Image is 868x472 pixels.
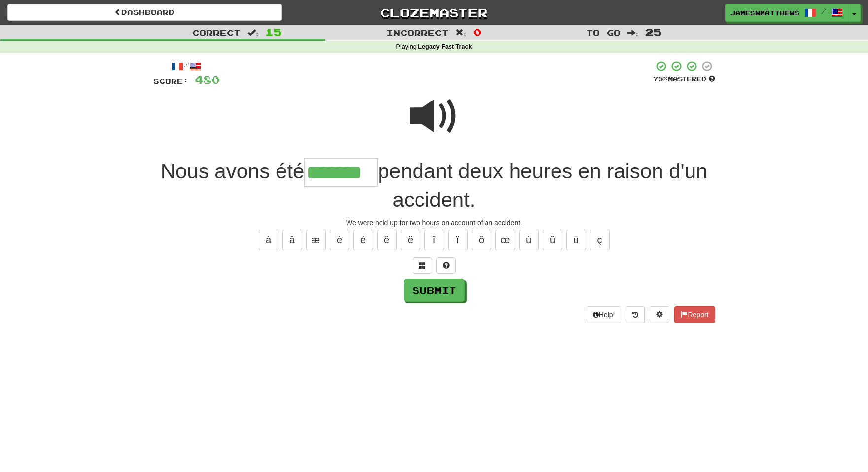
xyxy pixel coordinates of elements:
button: ë [401,230,420,250]
span: Incorrect [386,28,449,37]
button: ç [590,230,610,250]
div: / [153,60,220,72]
span: Score: [153,77,189,85]
button: Help! [587,306,622,323]
button: Report [674,306,715,323]
a: Clozemaster [297,4,571,21]
button: Round history (alt+y) [626,306,645,323]
button: è [330,230,349,250]
strong: Legacy Fast Track [418,43,472,50]
span: Correct [192,28,241,37]
span: 480 [195,73,220,86]
button: ô [472,230,491,250]
button: â [282,230,302,250]
span: : [455,29,466,37]
a: Dashboard [7,4,282,21]
span: pendant deux heures en raison d'un accident. [378,160,707,212]
span: To go [586,28,621,37]
button: û [543,230,562,250]
div: Mastered [653,75,715,84]
button: œ [495,230,515,250]
span: 0 [473,26,482,38]
button: æ [306,230,326,250]
span: 75 % [653,75,668,83]
button: é [353,230,373,250]
button: ê [377,230,397,250]
button: î [424,230,444,250]
button: ï [448,230,468,250]
button: ù [519,230,539,250]
span: / [821,8,826,15]
span: Nous avons été [161,160,305,183]
span: : [627,29,638,37]
button: Single letter hint - you only get 1 per sentence and score half the points! alt+h [436,257,456,274]
span: 15 [265,26,282,38]
span: : [247,29,258,37]
button: Switch sentence to multiple choice alt+p [413,257,432,274]
span: 25 [645,26,662,38]
div: We were held up for two hours on account of an accident. [153,218,715,228]
a: JamesWMatthews / [725,4,848,22]
span: JamesWMatthews [730,8,799,17]
button: à [259,230,278,250]
button: ü [566,230,586,250]
button: Submit [404,279,465,302]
